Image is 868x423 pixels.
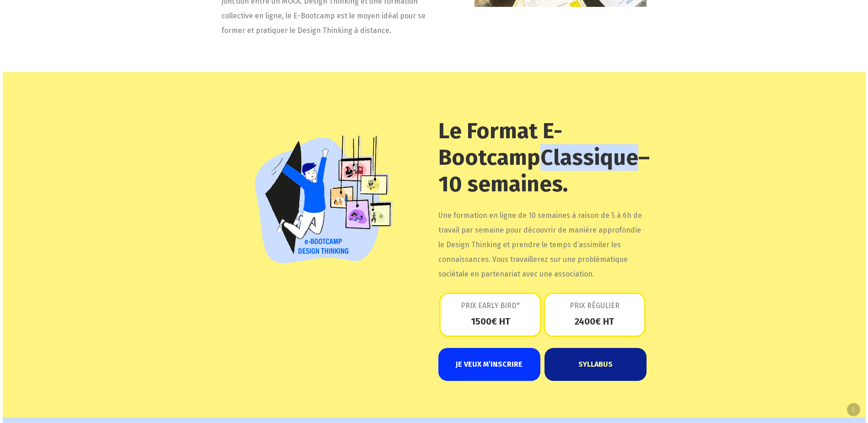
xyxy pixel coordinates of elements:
h4: 1500€ HT [459,315,522,327]
p: Une formation en ligne de 10 semaines à raison de 5 à 6h de travail par semaine pour découvrir de... [438,208,647,282]
a: JE VEUX M’INSCRIRE [438,348,540,381]
p: PRIX EARLY BIRD* [459,298,522,315]
h4: 2400€ HT [563,315,626,327]
span: Classique [540,144,638,171]
h2: Le Format E-Bootcamp – 10 semaines. [438,118,647,197]
a: SYLLABUS [545,348,647,381]
p: PRIX RÉGULIER [563,298,626,315]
